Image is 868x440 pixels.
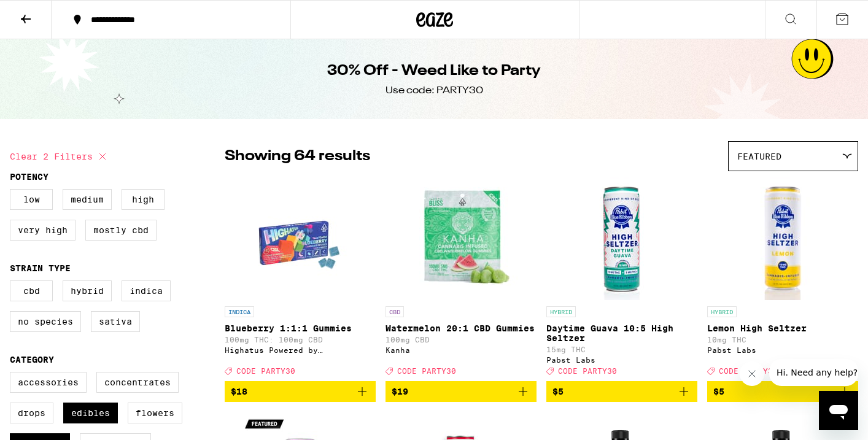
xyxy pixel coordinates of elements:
[769,359,858,386] iframe: Message from company
[327,61,541,82] h1: 30% Off - Weed Like to Party
[122,280,171,301] label: Indica
[707,381,858,402] button: Add to bag
[386,336,537,344] p: 100mg CBD
[707,306,737,317] p: HYBRID
[128,403,182,423] label: Flowers
[546,345,697,353] p: 15mg THC
[558,367,617,375] span: CODE PARTY30
[10,311,81,332] label: No Species
[10,172,48,182] legend: Potency
[719,367,778,375] span: CODE PARTY30
[707,336,858,344] p: 10mg THC
[225,346,376,354] div: Highatus Powered by Cannabiotix
[737,152,781,161] span: Featured
[63,280,112,301] label: Hybrid
[386,177,537,381] a: Open page for Watermelon 20:1 CBD Gummies from Kanha
[10,220,76,241] label: Very High
[96,372,179,393] label: Concentrates
[225,306,254,317] p: INDICA
[10,403,53,423] label: Drops
[63,403,118,423] label: Edibles
[225,381,376,402] button: Add to bag
[386,84,483,98] div: Use code: PARTY30
[225,146,370,167] p: Showing 64 results
[239,177,362,300] img: Highatus Powered by Cannabiotix - Blueberry 1:1:1 Gummies
[386,306,404,317] p: CBD
[10,372,87,393] label: Accessories
[819,391,858,430] iframe: Button to launch messaging window
[552,387,564,396] span: $5
[386,346,537,354] div: Kanha
[546,177,697,381] a: Open page for Daytime Guava 10:5 High Seltzer from Pabst Labs
[225,177,376,381] a: Open page for Blueberry 1:1:1 Gummies from Highatus Powered by Cannabiotix
[400,177,522,300] img: Kanha - Watermelon 20:1 CBD Gummies
[10,280,53,301] label: CBD
[225,323,376,333] p: Blueberry 1:1:1 Gummies
[707,323,858,333] p: Lemon High Seltzer
[225,336,376,344] p: 100mg THC: 100mg CBD
[546,306,576,317] p: HYBRID
[707,177,858,381] a: Open page for Lemon High Seltzer from Pabst Labs
[386,323,537,333] p: Watermelon 20:1 CBD Gummies
[713,387,724,396] span: $5
[10,141,110,172] button: Clear 2 filters
[231,387,247,396] span: $18
[546,356,697,364] div: Pabst Labs
[85,220,157,241] label: Mostly CBD
[560,177,683,300] img: Pabst Labs - Daytime Guava 10:5 High Seltzer
[740,361,764,386] iframe: Close message
[546,381,697,402] button: Add to bag
[236,367,295,375] span: CODE PARTY30
[721,177,844,300] img: Pabst Labs - Lemon High Seltzer
[122,189,165,210] label: High
[91,311,140,332] label: Sativa
[546,323,697,343] p: Daytime Guava 10:5 High Seltzer
[10,189,53,210] label: Low
[392,387,408,396] span: $19
[10,263,71,273] legend: Strain Type
[63,189,112,210] label: Medium
[397,367,456,375] span: CODE PARTY30
[707,346,858,354] div: Pabst Labs
[386,381,537,402] button: Add to bag
[10,355,54,365] legend: Category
